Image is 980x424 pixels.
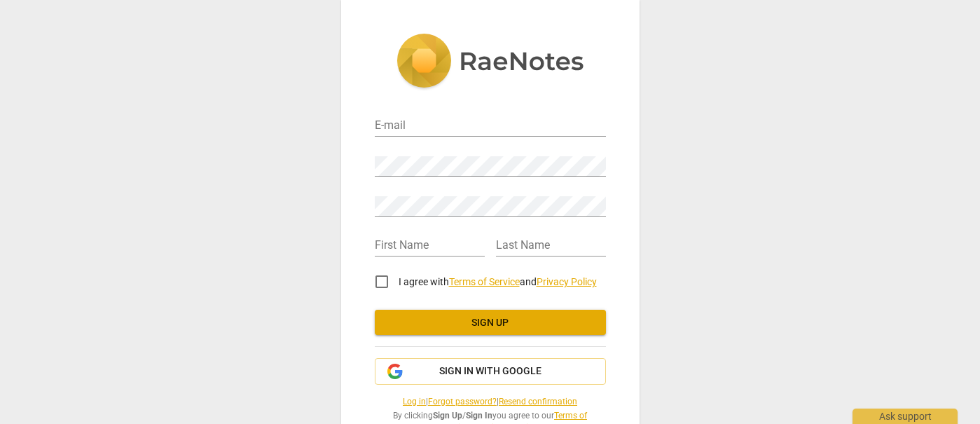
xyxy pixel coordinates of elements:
[375,396,606,408] span: | |
[537,276,597,287] a: Privacy Policy
[853,409,958,424] div: Ask support
[403,397,426,406] a: Log in
[428,397,497,406] a: Forgot password?
[499,397,577,406] a: Resend confirmation
[396,34,584,91] img: 5ac2273c67554f335776073100b6d88f.svg
[375,358,606,385] button: Sign in with Google
[466,411,492,420] b: Sign In
[399,276,597,287] span: I agree with and
[439,364,541,378] span: Sign in with Google
[386,316,595,330] span: Sign up
[449,276,520,287] a: Terms of Service
[375,310,606,335] button: Sign up
[433,411,462,420] b: Sign Up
